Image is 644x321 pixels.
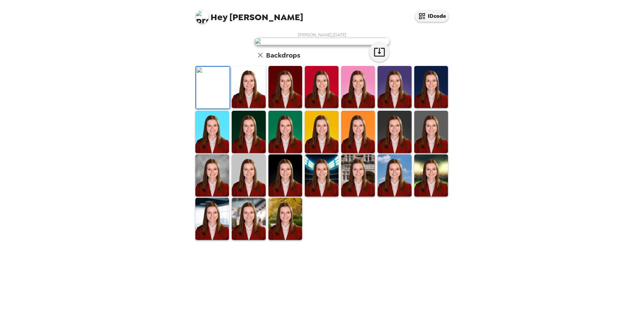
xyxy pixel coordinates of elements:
[255,38,389,45] img: user
[298,32,346,38] span: [PERSON_NAME] , [DATE]
[211,11,227,23] span: Hey
[266,50,300,61] h6: Backdrops
[195,7,303,22] span: [PERSON_NAME]
[196,67,230,109] img: Original
[415,10,449,22] button: IDcode
[195,10,209,24] img: profile pic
